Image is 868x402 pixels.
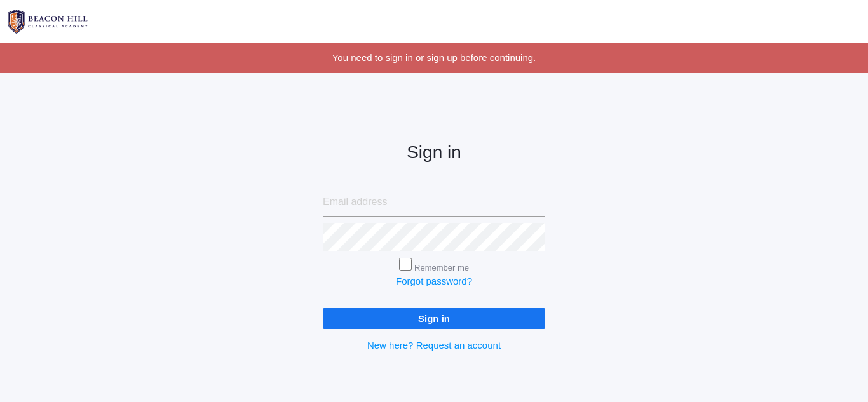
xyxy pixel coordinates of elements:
a: New here? Request an account [367,340,501,351]
h2: Sign in [323,143,545,163]
input: Sign in [323,308,545,329]
a: Forgot password? [396,276,472,286]
input: Email address [323,188,545,217]
label: Remember me [414,263,469,272]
